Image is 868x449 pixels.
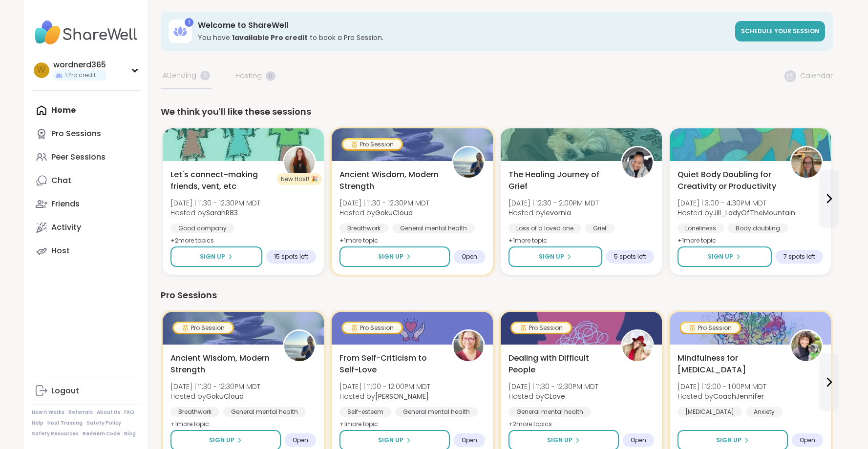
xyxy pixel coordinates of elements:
b: levornia [544,208,571,218]
span: Dealing with Difficult People [508,352,610,376]
div: Body doubling [728,224,788,233]
div: Chat [51,175,71,186]
span: Sign Up [539,252,564,261]
div: Pro Sessions [51,128,101,139]
span: [DATE] | 11:30 - 12:30PM MDT [339,198,429,208]
div: [MEDICAL_DATA] [677,407,742,417]
div: wordnerd365 [53,60,106,70]
div: Pro Session [512,323,571,333]
b: SarahR83 [206,208,238,218]
div: Peer Sessions [51,152,106,163]
span: [DATE] | 11:30 - 12:30PM MDT [508,382,598,391]
span: Sign Up [378,436,403,445]
img: ShareWell Nav Logo [32,16,141,50]
span: 1 Pro credit [65,71,96,80]
a: FAQ [124,409,134,416]
a: How It Works [32,409,64,416]
b: [PERSON_NAME] [375,391,429,401]
div: General mental health [392,224,475,233]
div: General mental health [508,407,591,417]
span: Hosted by [508,208,599,218]
div: 1 [185,18,193,27]
div: We think you'll like these sessions [161,105,833,119]
a: Referrals [68,409,93,416]
span: The Healing Journey of Grief [508,169,610,192]
button: Sign Up [170,246,262,267]
span: [DATE] | 3:00 - 4:30PM MDT [677,198,795,208]
button: Sign Up [339,246,450,267]
span: Hosted by [170,208,260,218]
span: Let's connect-making friends, vent, etc [170,169,272,192]
a: Schedule your session [735,21,825,41]
a: Redeem Code [83,430,120,437]
img: Jill_LadyOfTheMountain [791,147,822,178]
a: Host Training [47,420,83,427]
a: Host [32,239,141,263]
a: Help [32,420,43,427]
b: GokuCloud [206,391,244,401]
span: Hosted by [677,208,795,218]
span: Quiet Body Doubling for Creativity or Productivity [677,169,779,192]
span: Open [800,436,815,444]
span: [DATE] | 11:00 - 12:00PM MDT [339,382,430,391]
div: Anxiety [746,407,783,417]
h3: You have to book a Pro Session. [198,33,729,42]
b: GokuCloud [375,208,413,218]
span: Open [462,436,477,444]
div: General mental health [223,407,306,417]
div: Grief [585,224,614,233]
div: Pro Session [343,323,402,333]
b: CoachJennifer [713,391,764,401]
span: [DATE] | 11:30 - 12:30PM MDT [170,382,260,391]
img: GokuCloud [284,331,315,361]
span: Mindfulness for [MEDICAL_DATA] [677,352,779,376]
div: Self-esteem [339,407,391,417]
a: Blog [124,430,136,437]
a: Activity [32,216,141,239]
a: Pro Sessions [32,122,141,145]
span: Ancient Wisdom, Modern Strength [339,169,441,192]
img: Fausta [453,331,484,361]
a: Logout [32,379,141,403]
b: Jill_LadyOfTheMountain [713,208,795,218]
b: 1 available Pro credit [232,33,308,42]
span: Hosted by [339,391,430,401]
span: Hosted by [508,391,598,401]
img: levornia [622,147,653,178]
span: Sign Up [378,252,403,261]
a: Friends [32,192,141,216]
a: Chat [32,169,141,192]
span: Sign Up [200,252,225,261]
h3: Welcome to ShareWell [198,20,729,31]
div: Pro Session [174,323,233,333]
div: Activity [51,222,81,233]
span: Open [631,436,646,444]
a: About Us [97,409,120,416]
div: Pro Sessions [161,288,833,302]
button: Sign Up [508,246,602,267]
div: Loneliness [677,224,724,233]
span: 7 spots left [783,253,815,261]
span: Sign Up [708,252,733,261]
a: Safety Policy [86,420,121,427]
button: Sign Up [677,246,772,267]
span: Hosted by [677,391,766,401]
img: CLove [622,331,653,361]
a: Peer Sessions [32,145,141,169]
span: Sign Up [547,436,572,445]
div: Loss of a loved one [508,224,581,233]
img: CoachJennifer [791,331,822,361]
div: Breathwork [170,407,219,417]
b: CLove [544,391,565,401]
span: [DATE] | 12:00 - 1:00PM MDT [677,382,766,391]
span: Sign Up [209,436,234,445]
span: Sign Up [716,436,741,445]
span: Ancient Wisdom, Modern Strength [170,352,272,376]
div: Friends [51,199,80,209]
img: GokuCloud [453,147,484,178]
div: General mental health [395,407,478,417]
img: SarahR83 [284,147,315,178]
div: Host [51,245,70,256]
a: Safety Resources [32,430,79,437]
span: Open [293,436,308,444]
